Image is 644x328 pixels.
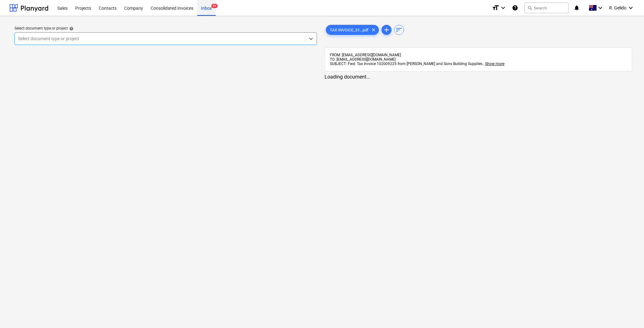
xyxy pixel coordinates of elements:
span: sort [395,26,403,34]
div: TAX INVOICE_51...pdf [326,25,379,35]
span: 9+ [211,4,218,8]
span: SUBJECT: Fwd: Tax Invoice 102009225 from [PERSON_NAME] and Sons Building Supplies [330,62,482,66]
span: clear [370,26,377,34]
span: TO: [EMAIL_ADDRESS][DOMAIN_NAME] [330,57,396,62]
span: R. Gelido [609,5,626,10]
i: notifications [574,4,580,12]
span: search [527,5,532,10]
i: keyboard_arrow_down [627,4,635,12]
span: add [383,26,390,34]
span: help [68,26,74,31]
button: Search [525,3,569,13]
i: Knowledge base [512,4,518,12]
span: FROM: [EMAIL_ADDRESS][DOMAIN_NAME] [330,53,401,57]
i: keyboard_arrow_down [597,4,604,12]
iframe: Chat Widget [613,298,644,328]
span: TAX INVOICE_51...pdf [326,28,372,32]
div: Loading document... [325,74,632,80]
span: ... [482,62,504,66]
span: Show more [485,62,504,66]
div: Select document type or project [14,26,317,31]
i: keyboard_arrow_down [499,4,507,12]
i: format_size [492,4,499,12]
